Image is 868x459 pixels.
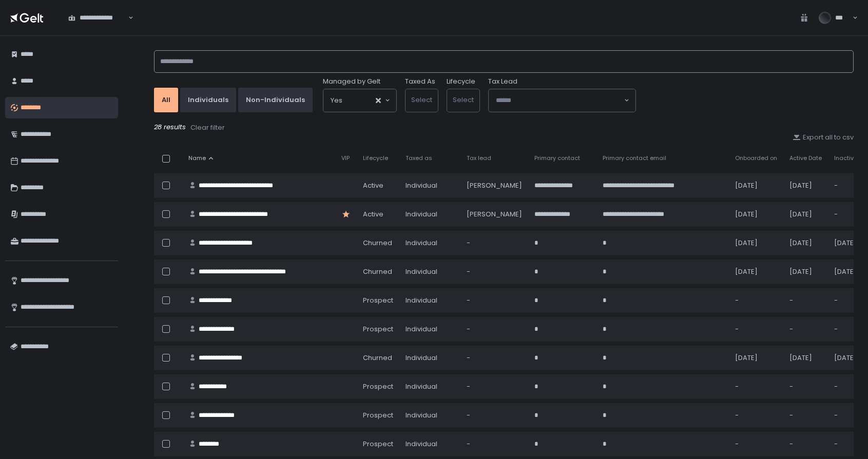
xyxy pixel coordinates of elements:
[363,296,393,305] span: prospect
[467,296,522,305] div: -
[489,89,635,112] div: Search for option
[789,267,822,276] div: [DATE]
[467,411,522,420] div: -
[789,325,822,334] div: -
[363,267,392,276] span: churned
[363,325,393,334] span: prospect
[789,382,822,391] div: -
[411,95,432,105] span: Select
[405,77,435,86] label: Taxed As
[789,181,822,190] div: [DATE]
[62,7,133,29] div: Search for option
[363,154,388,162] span: Lifecycle
[341,154,350,162] span: VIP
[180,88,236,112] button: Individuals
[363,440,393,449] span: prospect
[188,95,228,105] div: Individuals
[246,95,305,105] div: Non-Individuals
[406,353,454,363] div: Individual
[789,238,822,248] div: [DATE]
[406,154,432,162] span: Taxed as
[467,353,522,363] div: -
[406,296,454,305] div: Individual
[406,440,454,449] div: Individual
[406,238,454,248] div: Individual
[789,440,822,449] div: -
[735,411,777,420] div: -
[467,154,491,162] span: Tax lead
[190,123,225,132] div: Clear filter
[467,210,522,219] div: [PERSON_NAME]
[188,154,206,162] span: Name
[363,382,393,391] span: prospect
[496,95,623,106] input: Search for option
[735,210,777,219] div: [DATE]
[793,133,854,142] button: Export all to csv
[789,353,822,363] div: [DATE]
[603,154,666,162] span: Primary contact email
[323,77,380,86] span: Managed by Gelt
[534,154,580,162] span: Primary contact
[154,88,178,112] button: All
[447,77,475,86] label: Lifecycle
[789,296,822,305] div: -
[453,95,474,105] span: Select
[488,77,517,86] span: Tax Lead
[467,382,522,391] div: -
[735,382,777,391] div: -
[467,238,522,248] div: -
[363,210,383,219] span: active
[735,267,777,276] div: [DATE]
[789,210,822,219] div: [DATE]
[190,123,225,133] button: Clear filter
[323,89,396,112] div: Search for option
[406,210,454,219] div: Individual
[789,154,822,162] span: Active Date
[735,154,777,162] span: Onboarded on
[467,440,522,449] div: -
[363,181,383,190] span: active
[735,353,777,363] div: [DATE]
[735,325,777,334] div: -
[735,296,777,305] div: -
[406,382,454,391] div: Individual
[363,353,392,363] span: churned
[735,440,777,449] div: -
[406,411,454,420] div: Individual
[467,325,522,334] div: -
[376,98,381,103] button: Clear Selected
[331,95,342,106] span: Yes
[406,267,454,276] div: Individual
[467,267,522,276] div: -
[467,181,522,190] div: [PERSON_NAME]
[363,411,393,420] span: prospect
[363,238,392,248] span: churned
[735,238,777,248] div: [DATE]
[162,95,170,105] div: All
[789,411,822,420] div: -
[406,325,454,334] div: Individual
[342,95,375,106] input: Search for option
[238,88,313,112] button: Non-Individuals
[735,181,777,190] div: [DATE]
[154,123,854,133] div: 28 results
[406,181,454,190] div: Individual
